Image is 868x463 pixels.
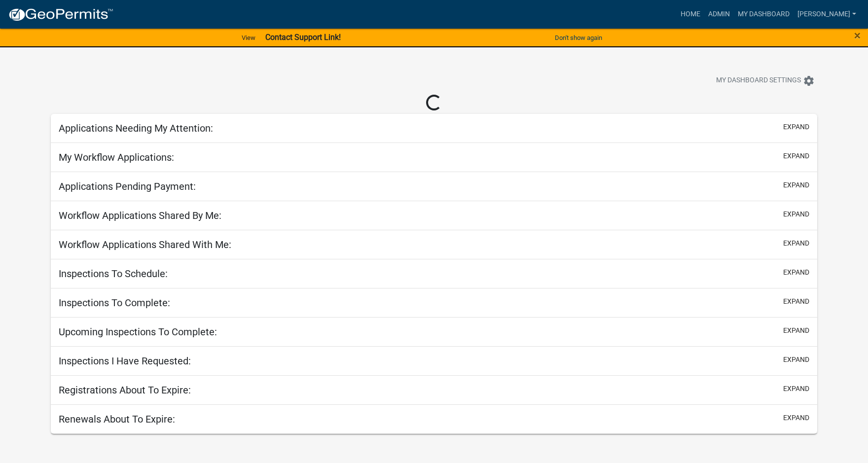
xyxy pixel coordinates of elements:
[783,267,809,278] button: expand
[783,151,809,161] button: expand
[59,384,191,396] h5: Registrations About To Expire:
[783,238,809,249] button: expand
[59,268,168,280] h5: Inspections To Schedule:
[708,71,823,90] button: My Dashboard Settingssettings
[734,5,794,24] a: My Dashboard
[854,30,861,41] button: Close
[59,239,231,250] h5: Workflow Applications Shared With Me:
[783,325,809,336] button: expand
[677,5,704,24] a: Home
[238,30,259,46] a: View
[59,210,221,221] h5: Workflow Applications Shared By Me:
[551,30,606,46] button: Don't show again
[783,355,809,365] button: expand
[803,75,815,87] i: settings
[265,33,341,42] strong: Contact Support Link!
[59,297,170,309] h5: Inspections To Complete:
[59,151,174,163] h5: My Workflow Applications:
[704,5,734,24] a: Admin
[783,209,809,219] button: expand
[783,384,809,394] button: expand
[794,5,860,24] a: [PERSON_NAME]
[59,122,213,134] h5: Applications Needing My Attention:
[783,413,809,423] button: expand
[59,180,196,192] h5: Applications Pending Payment:
[783,122,809,132] button: expand
[716,75,801,87] span: My Dashboard Settings
[783,296,809,307] button: expand
[59,413,175,425] h5: Renewals About To Expire:
[854,29,861,42] span: ×
[783,180,809,190] button: expand
[59,355,191,367] h5: Inspections I Have Requested:
[59,326,217,338] h5: Upcoming Inspections To Complete:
